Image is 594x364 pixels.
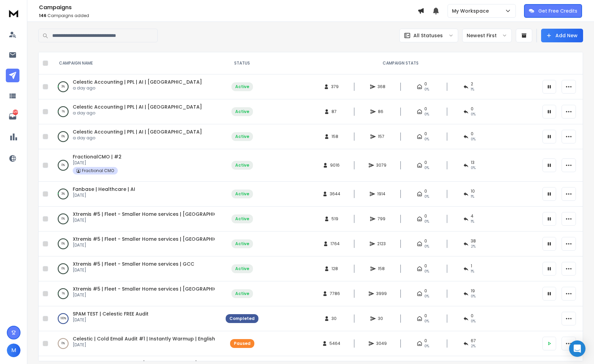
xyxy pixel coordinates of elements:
[424,112,429,117] span: 0%
[51,207,222,232] td: 0%Xtremis #5 | Fleet - Smaller Home services | [GEOGRAPHIC_DATA][DATE]
[73,193,135,198] p: [DATE]
[39,13,418,18] p: Campaigns added
[424,344,429,349] span: 0%
[471,165,476,171] span: 0 %
[62,290,65,297] p: 1 %
[471,213,473,219] span: 4
[73,160,122,166] p: [DATE]
[569,340,585,357] div: Open Intercom Messenger
[424,87,429,92] span: 0%
[51,306,222,331] td: 100%SPAM TEST | Celestic FREE Audit[DATE]
[471,137,476,142] span: 0 %
[471,288,475,294] span: 19
[424,244,429,249] span: 0%
[376,291,387,296] span: 3999
[73,218,215,223] p: [DATE]
[471,238,476,244] span: 38
[471,244,476,249] span: 2 %
[51,99,222,124] td: 1%Celestic Accounting | PPL | AI | [GEOGRAPHIC_DATA]a day ago
[424,238,427,244] span: 0
[377,191,385,197] span: 1914
[331,109,338,114] span: 87
[331,266,338,271] span: 128
[331,134,338,139] span: 158
[424,194,429,199] span: 0%
[51,331,222,356] td: 0%Celestic | Cold Email Audit #1 | Instantly Warmup | English + [GEOGRAPHIC_DATA] + Gulf[DATE]
[61,265,65,272] p: 0 %
[61,191,65,197] p: 3 %
[73,267,194,273] p: [DATE]
[424,188,427,194] span: 0
[413,32,443,39] p: All Statuses
[51,281,222,306] td: 1%Xtremis #5 | Fleet - Smaller Home services | [GEOGRAPHIC_DATA][DATE]
[73,285,237,292] a: Xtremis #5 | Fleet - Smaller Home services | [GEOGRAPHIC_DATA]
[73,79,202,85] a: Celestic Accounting | PPL | AI | [GEOGRAPHIC_DATA]
[235,84,249,89] div: Active
[73,261,194,267] a: Xtremis #5 | Fleet - Smaller Home services | GCC
[462,29,512,42] button: Newest First
[51,182,222,207] td: 3%Fanbase | Healthcare | AI[DATE]
[7,344,20,357] button: M
[424,269,429,274] span: 0%
[7,7,20,19] img: logo
[471,160,475,165] span: 13
[424,219,429,224] span: 0%
[73,110,202,116] p: a day ago
[376,163,386,168] span: 3079
[424,213,427,219] span: 0
[39,13,46,18] span: 146
[541,29,583,42] button: Add New
[61,133,65,140] p: 0 %
[235,266,249,271] div: Active
[51,149,222,182] td: 0%FractionalCMO | #2[DATE]Fractional CMO
[263,52,538,74] th: CAMPAIGN STATS
[235,134,249,139] div: Active
[424,263,427,269] span: 0
[73,310,148,317] a: SPAM TEST | Celestic FREE Audit
[82,168,114,173] p: Fractional CMO
[378,266,385,271] span: 158
[234,341,251,346] div: Paused
[331,216,338,222] span: 519
[73,236,237,242] span: Xtremis #5 | Fleet - Smaller Home services | [GEOGRAPHIC_DATA]
[51,232,222,256] td: 0%Xtremis #5 | Fleet - Smaller Home services | [GEOGRAPHIC_DATA][DATE]
[235,241,249,247] div: Active
[51,256,222,281] td: 0%Xtremis #5 | Fleet - Smaller Home services | GCC[DATE]
[330,241,340,247] span: 1764
[61,215,65,222] p: 0 %
[330,163,340,168] span: 9016
[424,288,427,294] span: 0
[471,269,474,274] span: 1 %
[330,291,340,296] span: 7786
[13,110,18,115] p: 8259
[73,292,215,298] p: [DATE]
[73,103,202,110] a: Celestic Accounting | PPL | AI | [GEOGRAPHIC_DATA]
[73,128,202,135] span: Celestic Accounting | PPL | AI | [GEOGRAPHIC_DATA]
[235,109,249,114] div: Active
[73,335,292,342] a: Celestic | Cold Email Audit #1 | Instantly Warmup | English + [GEOGRAPHIC_DATA] + Gulf
[73,242,215,248] p: [DATE]
[61,240,65,247] p: 0 %
[424,294,429,299] span: 0%
[235,191,249,197] div: Active
[73,211,237,218] a: Xtremis #5 | Fleet - Smaller Home services | [GEOGRAPHIC_DATA]
[424,106,427,112] span: 0
[452,8,492,14] p: My Workspace
[471,194,474,199] span: 1 %
[424,131,427,137] span: 0
[329,341,340,346] span: 5464
[471,338,476,344] span: 67
[235,216,249,222] div: Active
[51,74,222,99] td: 3%Celestic Accounting | PPL | AI | [GEOGRAPHIC_DATA]a day ago
[51,52,222,74] th: CAMPAIGN NAME
[73,186,135,193] a: Fanbase | Healthcare | AI
[73,153,122,160] span: FractionalCMO | #2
